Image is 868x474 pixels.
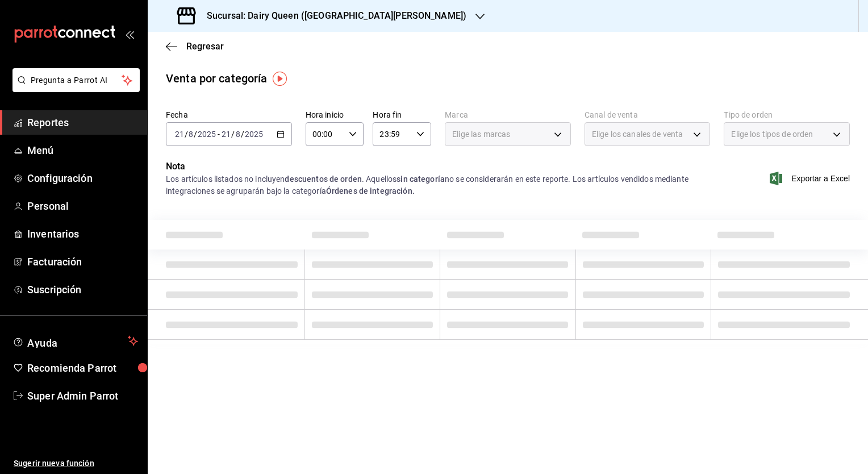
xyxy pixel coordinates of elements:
input: -- [174,130,185,139]
button: open_drawer_menu [125,30,134,39]
label: Fecha [166,111,292,119]
span: / [185,130,188,139]
span: / [231,130,235,139]
span: Facturación [27,254,138,269]
p: Nota [166,160,710,173]
input: -- [235,130,241,139]
label: Hora fin [373,111,431,119]
span: Personal [27,198,138,214]
button: Regresar [166,41,224,52]
span: Elige las marcas [452,128,510,140]
span: Configuración [27,171,138,186]
span: Elige los canales de venta [592,128,683,140]
span: Recomienda Parrot [27,360,138,376]
span: Sugerir nueva función [14,458,138,469]
a: Pregunta a Parrot AI [8,82,140,94]
label: Hora inicio [306,111,364,119]
h3: Sucursal: Dairy Queen ([GEOGRAPHIC_DATA][PERSON_NAME]) [198,9,466,23]
span: Suscripción [27,282,138,297]
span: / [194,130,197,139]
button: Exportar a Excel [772,172,850,185]
div: Venta por categoría [166,70,268,87]
span: / [241,130,244,139]
span: Elige los tipos de orden [731,128,813,140]
strong: sin categoría [397,174,445,184]
span: Regresar [186,41,224,52]
img: Tooltip marker [273,72,287,86]
input: ---- [197,130,216,139]
label: Tipo de orden [724,111,850,119]
span: Ayuda [27,334,123,348]
span: Menú [27,143,138,158]
span: Inventarios [27,226,138,242]
strong: Órdenes de integración. [326,186,415,196]
input: -- [188,130,194,139]
span: Reportes [27,115,138,130]
span: Pregunta a Parrot AI [31,74,122,86]
div: Los artículos listados no incluyen . Aquellos no se considerarán en este reporte. Los artículos v... [166,173,710,197]
label: Marca [445,111,571,119]
span: Super Admin Parrot [27,388,138,404]
label: Canal de venta [585,111,711,119]
strong: descuentos de orden [285,174,362,184]
span: - [218,130,220,139]
input: ---- [244,130,264,139]
button: Pregunta a Parrot AI [12,68,140,92]
input: -- [221,130,231,139]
